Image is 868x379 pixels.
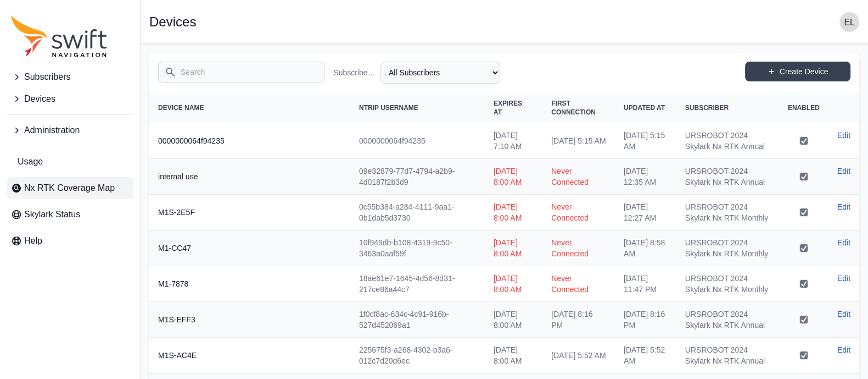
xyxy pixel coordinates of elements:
[542,302,615,338] td: [DATE] 8:16 PM
[624,104,665,112] span: Updated At
[350,159,485,195] td: 09e32879-77d7-4794-a2b9-4d0187f2b3d9
[350,123,485,159] td: 0000000064f94235
[350,230,485,266] td: 10f949db-b108-4319-9c50-3463a0aaf59f
[837,166,850,177] a: Edit
[7,151,133,173] a: Usage
[149,15,196,29] h1: Devices
[542,338,615,373] td: [DATE] 5:52 AM
[615,338,676,373] td: [DATE] 5:52 AM
[542,195,615,230] td: Never Connected
[837,201,850,212] a: Edit
[149,338,350,373] th: M1S-AC4E
[24,92,55,106] span: Devices
[485,266,542,302] td: [DATE] 8:00 AM
[779,92,828,123] th: Enabled
[485,123,542,159] td: [DATE] 7:10 AM
[676,123,779,159] td: URSROBOT 2024 Skylark Nx RTK Annual
[24,70,70,84] span: Subscribers
[839,12,859,32] img: user photo
[615,195,676,230] td: [DATE] 12:27 AM
[676,159,779,195] td: URSROBOT 2024 Skylark Nx RTK Annual
[350,266,485,302] td: 18ae61e7-1645-4d56-8d31-217ce86a44c7
[149,92,350,123] th: Device Name
[7,177,133,199] a: Nx RTK Coverage Map
[745,62,850,81] a: Create Device
[837,130,850,141] a: Edit
[350,92,485,123] th: NTRIP Username
[7,230,133,252] a: Help
[380,62,500,84] select: Subscriber
[18,155,43,168] span: Usage
[485,338,542,373] td: [DATE] 8:00 AM
[350,338,485,373] td: 225675f3-a268-4302-b3a6-012c7d20d6ec
[149,266,350,302] th: M1-7878
[485,230,542,266] td: [DATE] 8:00 AM
[158,62,324,83] input: Search
[485,159,542,195] td: [DATE] 8:00 AM
[149,123,350,159] th: 0000000064f94235
[615,302,676,338] td: [DATE] 8:16 PM
[615,230,676,266] td: [DATE] 8:58 AM
[149,230,350,266] th: M1-CC47
[350,195,485,230] td: 0c55b384-a284-4111-9aa1-0b1dab5d3730
[542,123,615,159] td: [DATE] 5:15 AM
[837,273,850,284] a: Edit
[676,266,779,302] td: URSROBOT 2024 Skylark Nx RTK Monthly
[350,302,485,338] td: 1f0cf8ac-634c-4c91-916b-527d452069a1
[7,204,133,226] a: Skylark Status
[542,159,615,195] td: Never Connected
[676,338,779,373] td: URSROBOT 2024 Skylark Nx RTK Annual
[837,237,850,248] a: Edit
[615,266,676,302] td: [DATE] 11:47 PM
[837,344,850,355] a: Edit
[615,123,676,159] td: [DATE] 5:15 AM
[542,230,615,266] td: Never Connected
[837,309,850,320] a: Edit
[24,234,42,248] span: Help
[676,195,779,230] td: URSROBOT 2024 Skylark Nx RTK Monthly
[676,230,779,266] td: URSROBOT 2024 Skylark Nx RTK Monthly
[149,302,350,338] th: M1S-EFF3
[485,195,542,230] td: [DATE] 8:00 AM
[542,266,615,302] td: Never Connected
[485,302,542,338] td: [DATE] 8:00 AM
[551,100,596,116] span: First Connection
[24,124,80,137] span: Administration
[24,182,115,195] span: Nx RTK Coverage Map
[149,159,350,195] th: internal use
[676,302,779,338] td: URSROBOT 2024 Skylark Nx RTK Annual
[333,67,376,78] label: Subscriber Name
[7,66,133,88] button: Subscribers
[676,92,779,123] th: Subscriber
[615,159,676,195] td: [DATE] 12:35 AM
[149,195,350,230] th: M1S-2E5F
[7,119,133,141] button: Administration
[24,208,80,221] span: Skylark Status
[7,88,133,110] button: Devices
[494,100,522,116] span: Expires At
